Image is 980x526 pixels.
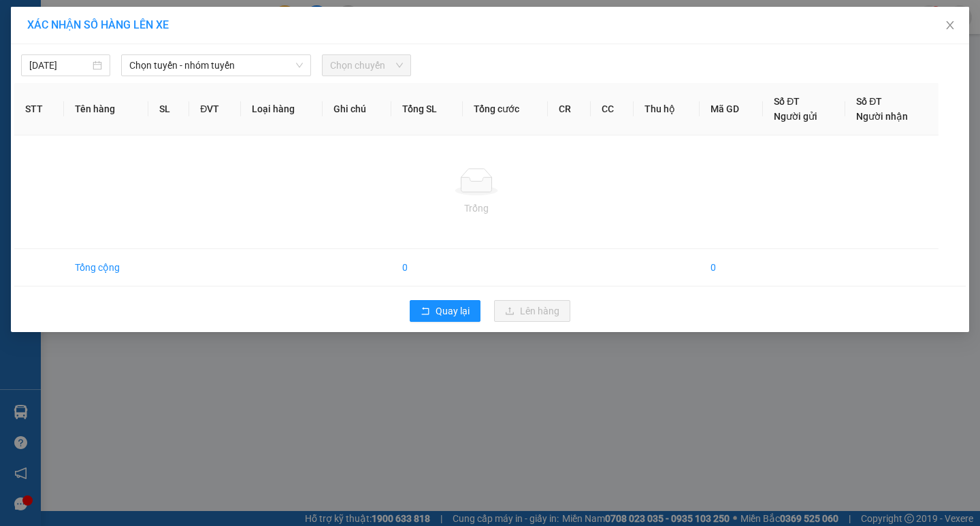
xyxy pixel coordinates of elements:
[700,83,763,135] th: Mã GD
[591,83,634,135] th: CC
[129,55,303,76] span: Chọn tuyến - nhóm tuyến
[421,306,430,317] span: rollback
[634,83,700,135] th: Thu hộ
[391,83,463,135] th: Tổng SL
[64,249,148,286] td: Tổng cộng
[189,83,241,135] th: ĐVT
[330,55,403,76] span: Chọn chuyến
[148,83,190,135] th: SL
[774,96,800,107] span: Số ĐT
[700,249,763,286] td: 0
[856,111,908,122] span: Người nhận
[14,83,64,135] th: STT
[436,303,470,318] span: Quay lại
[25,201,928,216] div: Trống
[391,249,463,286] td: 0
[494,300,570,322] button: uploadLên hàng
[29,58,90,73] input: 15/10/2025
[241,83,323,135] th: Loại hàng
[323,83,391,135] th: Ghi chú
[548,83,591,135] th: CR
[27,18,169,31] span: XÁC NHẬN SỐ HÀNG LÊN XE
[774,111,817,122] span: Người gửi
[295,61,304,69] span: down
[410,300,480,322] button: rollbackQuay lại
[64,83,148,135] th: Tên hàng
[945,20,955,31] span: close
[463,83,548,135] th: Tổng cước
[931,7,969,45] button: Close
[856,96,882,107] span: Số ĐT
